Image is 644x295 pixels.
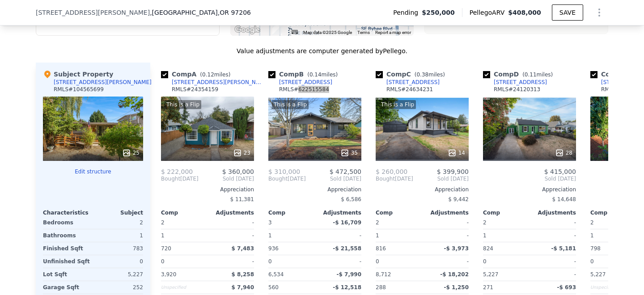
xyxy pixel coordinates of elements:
[36,8,150,17] span: [STREET_ADDRESS][PERSON_NAME]
[590,219,594,226] span: 2
[413,175,469,182] span: Sold [DATE]
[376,70,449,79] div: Comp C
[222,168,254,175] span: $ 360,000
[161,258,165,265] span: 0
[494,86,540,93] div: RMLS # 24120313
[172,79,265,86] div: [STREET_ADDRESS][PERSON_NAME]
[161,175,180,182] span: Bought
[161,186,254,193] div: Appreciation
[208,209,254,216] div: Adjustments
[590,209,637,216] div: Comp
[172,86,218,93] div: RMLS # 24354159
[303,30,352,35] span: Map data ©2025 Google
[590,271,606,278] span: 5,227
[43,70,113,79] div: Subject Property
[230,196,254,202] span: $ 11,381
[424,255,469,268] div: -
[232,271,254,278] span: $ 8,258
[43,242,91,255] div: Finished Sqft
[209,255,254,268] div: -
[233,148,250,157] div: 23
[54,86,104,93] div: RMLS # 104565699
[531,268,576,281] div: -
[333,219,361,226] span: -$ 16,709
[341,196,361,202] span: $ 6,586
[337,271,361,278] span: -$ 7,990
[233,24,262,36] img: Google
[304,72,341,78] span: ( miles)
[376,219,379,226] span: 2
[272,20,282,35] div: 7109 SE 71st Ave
[232,284,254,291] span: $ 7,940
[531,229,576,242] div: -
[268,258,272,265] span: 0
[376,175,395,182] span: Bought
[268,284,279,291] span: 560
[590,258,594,265] span: 0
[54,79,152,86] div: [STREET_ADDRESS][PERSON_NAME]
[268,209,315,216] div: Comp
[268,229,313,242] div: 1
[483,219,487,226] span: 2
[161,271,176,278] span: 3,920
[43,209,93,216] div: Characteristics
[552,4,583,21] button: SAVE
[386,86,433,93] div: RMLS # 24634231
[268,70,341,79] div: Comp B
[122,148,140,157] div: 25
[268,175,306,182] div: [DATE]
[440,271,469,278] span: -$ 18,202
[424,229,469,242] div: -
[209,229,254,242] div: -
[43,168,143,175] button: Edit structure
[43,268,91,281] div: Lot Sqft
[95,242,143,255] div: 783
[333,284,361,291] span: -$ 12,518
[279,86,329,93] div: RMLS # 622515584
[317,255,361,268] div: -
[483,271,498,278] span: 5,227
[340,148,358,157] div: 35
[161,168,193,175] span: $ 222,000
[444,284,469,291] span: -$ 1,250
[43,216,91,229] div: Bedrooms
[483,209,530,216] div: Comp
[315,209,361,216] div: Adjustments
[386,79,440,86] div: [STREET_ADDRESS]
[590,229,635,242] div: 1
[483,70,556,79] div: Comp D
[376,258,379,265] span: 0
[268,168,300,175] span: $ 310,000
[531,255,576,268] div: -
[161,219,165,226] span: 2
[218,9,251,16] span: , OR 97206
[393,8,422,17] span: Pending
[483,258,487,265] span: 0
[376,175,413,182] div: [DATE]
[376,284,386,291] span: 288
[333,245,361,252] span: -$ 21,558
[161,229,206,242] div: 1
[544,168,576,175] span: $ 415,000
[590,281,635,294] div: Unspecified
[376,271,391,278] span: 8,712
[268,186,361,193] div: Appreciation
[43,255,91,268] div: Unfinished Sqft
[444,245,469,252] span: -$ 3,973
[551,245,576,252] span: -$ 5,181
[161,281,206,294] div: Unspecified
[161,245,171,252] span: 720
[508,9,541,16] span: $408,000
[232,245,254,252] span: $ 7,483
[309,72,322,78] span: 0.14
[494,79,547,86] div: [STREET_ADDRESS]
[557,284,576,291] span: -$ 693
[590,4,608,21] button: Show Options
[483,186,576,193] div: Appreciation
[268,245,279,252] span: 936
[470,8,508,17] span: Pellego ARV
[43,281,91,294] div: Garage Sqft
[357,30,370,35] a: Terms
[306,175,361,182] span: Sold [DATE]
[376,209,422,216] div: Comp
